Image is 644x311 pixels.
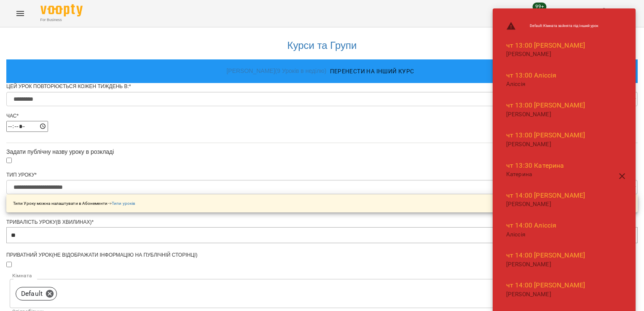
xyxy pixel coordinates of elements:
[506,191,585,199] a: чт 14:00 [PERSON_NAME]
[506,200,599,209] p: [PERSON_NAME]
[6,252,638,259] div: Приватний урок(не відображати інформацію на публічній сторінці)
[226,67,326,74] a: [PERSON_NAME] ( 9 Уроків в неділю )
[506,140,599,149] p: [PERSON_NAME]
[506,110,599,119] p: [PERSON_NAME]
[112,201,135,206] a: Типи уроків
[506,161,564,169] a: чт 13:30 Катерина
[327,64,418,79] button: Перенести на інший курс
[506,221,556,229] a: чт 14:00 Аліссія
[506,281,585,289] a: чт 14:00 [PERSON_NAME]
[506,80,599,88] p: Аліссія
[11,40,633,51] h3: Курси та Групи
[6,83,638,90] div: Цей урок повторюється кожен тиждень в:
[330,66,414,76] span: Перенести на інший курс
[506,50,599,59] p: [PERSON_NAME]
[40,4,83,16] img: Voopty Logo
[506,170,599,179] p: Катерина
[13,200,135,206] p: Типи Уроку можна налаштувати в Абонементи ->
[506,41,585,49] a: чт 13:00 [PERSON_NAME]
[506,131,585,139] a: чт 13:00 [PERSON_NAME]
[499,18,606,35] li: Default : Кімната зайнята під інший урок
[506,101,585,109] a: чт 13:00 [PERSON_NAME]
[6,147,638,156] div: Задати публічну назву уроку в розкладі
[10,279,634,308] div: Default
[506,231,599,239] p: Аліссія
[6,219,638,226] div: Тривалість уроку(в хвилинах)
[40,17,83,23] span: For Business
[506,71,556,79] a: чт 13:00 Аліссія
[506,260,599,269] p: [PERSON_NAME]
[533,3,547,11] span: 99+
[6,172,638,179] div: Тип Уроку
[10,3,30,24] button: Menu
[21,289,43,299] p: Default
[506,290,599,299] p: [PERSON_NAME]
[506,251,585,259] a: чт 14:00 [PERSON_NAME]
[16,287,57,300] div: Default
[6,113,638,120] div: Час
